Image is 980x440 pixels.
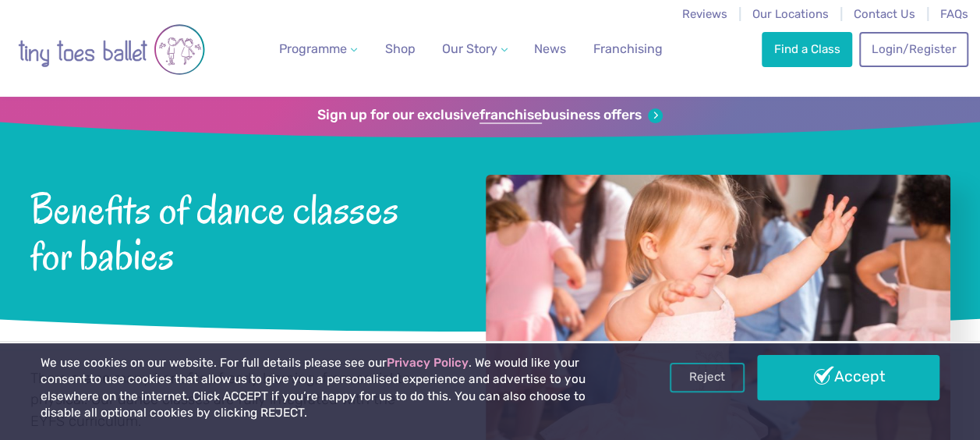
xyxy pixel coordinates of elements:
[479,107,542,124] strong: franchise
[940,7,968,21] a: FAQs
[442,41,497,56] span: Our Story
[387,356,469,370] a: Privacy Policy
[385,41,416,56] span: Shop
[528,34,572,65] a: News
[762,32,852,66] a: Find a Class
[279,41,347,56] span: Programme
[41,355,625,422] p: We use cookies on our website. For full details please see our . We would like your consent to us...
[379,34,422,65] a: Shop
[854,7,915,21] a: Contact Us
[752,7,829,21] a: Our Locations
[859,32,968,66] a: Login/Register
[670,363,745,392] a: Reject
[317,107,663,124] a: Sign up for our exclusivefranchisebusiness offers
[30,182,444,278] span: Benefits of dance classes for babies
[587,34,669,65] a: Franchising
[593,41,663,56] span: Franchising
[757,355,939,400] a: Accept
[436,34,514,65] a: Our Story
[273,34,363,65] a: Programme
[18,10,205,89] img: tiny toes ballet
[682,7,727,21] a: Reviews
[534,41,566,56] span: News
